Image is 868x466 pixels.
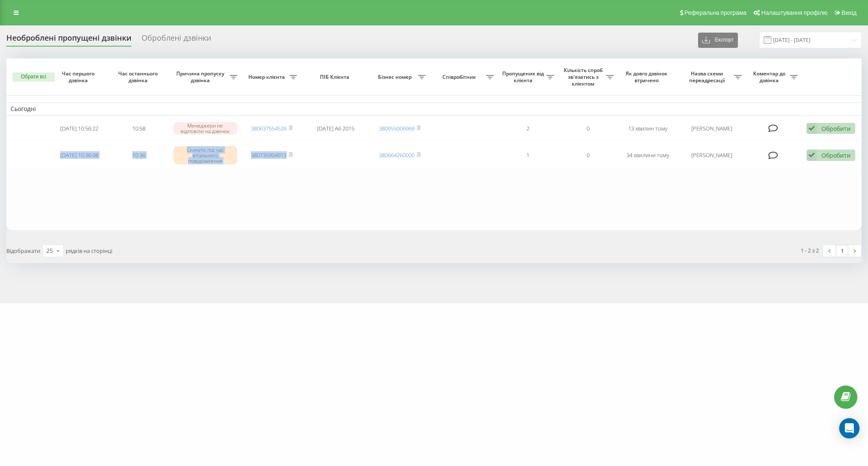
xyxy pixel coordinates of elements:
div: Оброблені дзвінки [142,33,211,47]
span: Пропущених від клієнта [502,70,546,83]
div: Менеджери не відповіли на дзвінок [173,122,237,135]
span: Реферальна програма [684,9,747,16]
a: 380735904913 [251,151,287,159]
span: Відображати [6,247,40,255]
td: [DATE] А6 2015 [301,117,370,140]
a: 380664260000 [379,151,415,159]
td: Сьогодні [6,103,862,115]
td: 34 хвилини тому [618,141,678,169]
span: Налаштування профілю [761,9,827,16]
span: Назва схеми переадресації [682,70,734,83]
div: Open Intercom Messenger [839,418,860,438]
td: [PERSON_NAME] [678,117,746,140]
div: Обробити [821,125,851,133]
div: Скинуто під час вітального повідомлення [173,146,237,165]
td: 13 хвилин тому [618,117,678,140]
td: [DATE] 10:36:08 [49,141,109,169]
span: Коментар до дзвінка [750,70,790,83]
div: 25 [46,247,53,255]
button: Експорт [698,33,738,48]
span: Співробітник [434,74,486,80]
span: Номер клієнта [246,74,289,80]
td: 1 [498,141,558,169]
span: Бізнес номер [374,74,418,80]
td: 0 [558,141,618,169]
span: Вихід [842,9,857,16]
a: 380637554526 [251,125,287,132]
div: Обробити [821,151,851,159]
button: Обрати всі [12,72,55,82]
div: 1 - 2 з 2 [801,246,819,255]
div: Необроблені пропущені дзвінки [6,33,131,47]
span: Причина пропуску дзвінка [173,70,230,83]
td: [PERSON_NAME] [678,141,746,169]
td: [DATE] 10:56:22 [49,117,109,140]
a: 380955006969 [379,125,415,132]
td: 0 [558,117,618,140]
td: 10:58 [109,117,169,140]
span: Як довго дзвінок втрачено [625,70,671,83]
span: ПІБ Клієнта [309,74,362,80]
span: Кількість спроб зв'язатись з клієнтом [562,67,606,87]
span: рядків на сторінці [66,247,112,255]
span: Час першого дзвінка [56,70,102,83]
span: Час останнього дзвінка [116,70,162,83]
td: 2 [498,117,558,140]
td: 10:36 [109,141,169,169]
a: 1 [836,245,849,257]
